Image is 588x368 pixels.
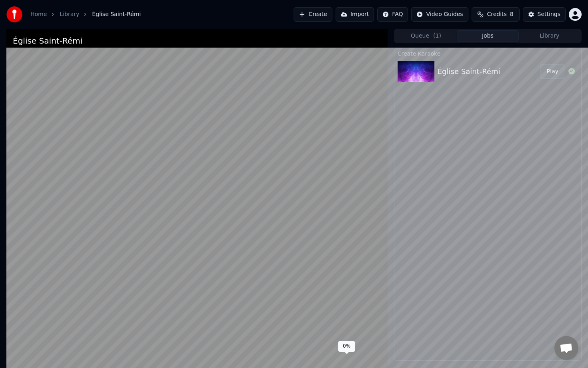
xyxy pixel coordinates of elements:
[538,10,560,18] div: Settings
[438,66,500,77] div: Église Saint-Rémi
[554,336,578,360] div: Open de chat
[472,7,520,22] button: Credits8
[30,10,141,18] nav: breadcrumb
[457,30,518,42] button: Jobs
[13,35,82,46] div: Église Saint-Rémi
[336,7,374,22] button: Import
[338,341,355,352] div: 0%
[395,30,457,42] button: Queue
[510,10,514,18] span: 8
[540,64,565,79] button: Play
[411,7,468,22] button: Video Guides
[394,48,581,58] div: Create Karaoke
[433,32,441,40] span: ( 1 )
[6,6,22,22] img: youka
[60,10,79,18] a: Library
[30,10,47,18] a: Home
[519,30,580,42] button: Library
[487,10,506,18] span: Credits
[377,7,408,22] button: FAQ
[523,7,566,22] button: Settings
[92,10,141,18] span: Église Saint-Rémi
[294,7,332,22] button: Create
